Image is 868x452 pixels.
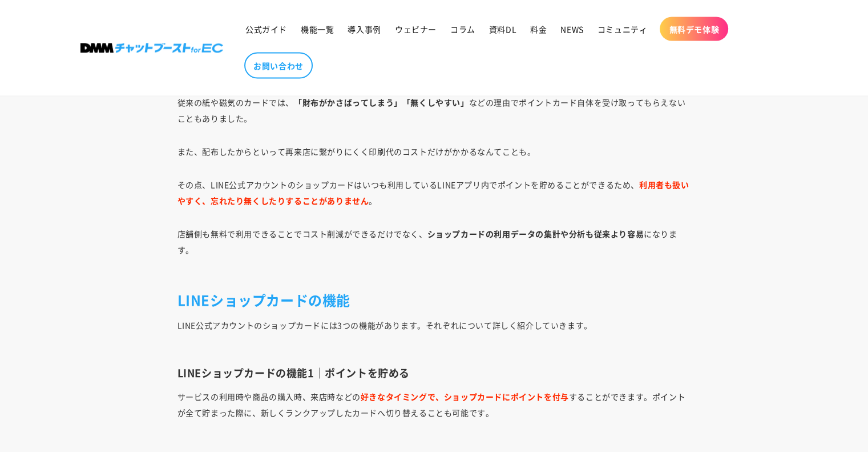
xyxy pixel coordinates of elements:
span: 無料デモ体験 [669,24,719,34]
span: 資料DL [489,24,516,34]
span: ウェビナー [395,24,437,34]
a: 資料DL [482,17,523,41]
span: コミュニティ [597,24,648,34]
span: 機能一覧 [301,24,334,34]
span: 導入事例 [348,24,381,34]
a: 料金 [523,17,554,41]
a: コラム [443,17,482,41]
h2: LINEショップカードの機能 [177,291,691,309]
img: 株式会社DMM Boost [80,43,223,53]
p: 店舗側も無料で利用できることでコスト削減ができるだけでなく、 になります。 [177,226,691,274]
a: 機能一覧 [294,17,341,41]
a: 公式ガイド [239,17,294,41]
h3: LINEショップカードの機能1｜ポイントを貯める [177,366,691,379]
p: サービスの利用時や商品の購入時、来店時などの することができます。ポイントが全て貯まった際に、新しくランクアップしたカードへ切り替えることも可能です。 [177,389,691,437]
p: LINE公式アカウントのショップカードには3つの機能があります。それぞれについて詳しく紹介していきます。 [177,317,691,349]
b: 好きなタイミングで、ショップカードにポイントを付与 [361,391,569,402]
span: NEWS [560,24,583,34]
b: 「財布がかさばってしまう」「無くしやすい」 [294,97,469,108]
p: その点、LINE公式アカウントのショップカードはいつも利用しているLINEアプリ内でポイントを貯めることができるため、 。 [177,177,691,209]
span: コラム [450,24,475,34]
a: お問い合わせ [244,53,313,79]
span: 公式ガイド [245,24,287,34]
a: NEWS [554,17,590,41]
a: 無料デモ体験 [660,17,728,41]
span: 料金 [530,24,547,34]
span: お問い合わせ [253,61,304,71]
p: 従来の紙や磁気のカードでは、 などの理由でポイントカード自体を受け取ってもらえないこともありました。 [177,94,691,126]
a: ウェビナー [388,17,443,41]
a: 導入事例 [341,17,387,41]
p: また、配布したからといって再来店に繋がりにくく印刷代のコストだけがかかるなんてことも。 [177,143,691,159]
a: コミュニティ [591,17,655,41]
b: ショップカードの利用データの集計や分析も従来より容易 [427,228,644,239]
